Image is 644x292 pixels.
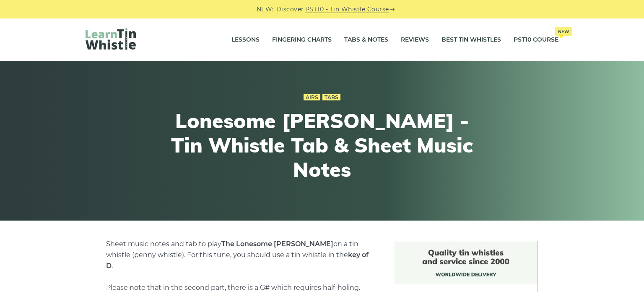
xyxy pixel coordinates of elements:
[168,109,476,182] h1: Lonesome [PERSON_NAME] - Tin Whistle Tab & Sheet Music Notes
[514,29,558,50] a: PST10 CourseNew
[441,29,501,50] a: Best Tin Whistles
[272,29,332,50] a: Fingering Charts
[401,29,429,50] a: Reviews
[86,28,136,50] img: LearnTinWhistle.com
[221,240,333,248] strong: The Lonesome [PERSON_NAME]
[322,94,340,101] a: Tabs
[555,27,572,36] span: New
[304,94,320,101] a: Airs
[231,29,260,50] a: Lessons
[344,29,388,50] a: Tabs & Notes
